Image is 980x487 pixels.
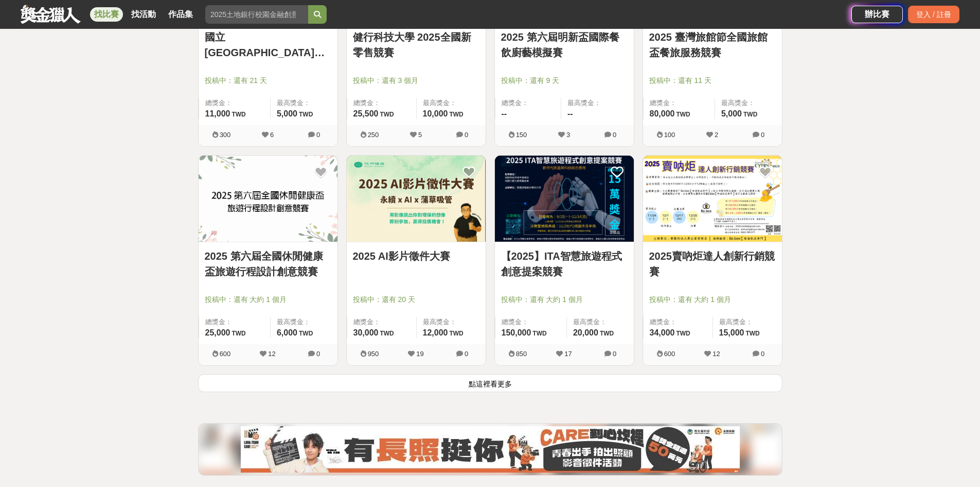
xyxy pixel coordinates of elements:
span: TWD [449,111,463,118]
span: 250 [368,131,379,139]
span: 19 [416,350,423,358]
span: TWD [231,330,245,337]
span: 總獎金： [502,98,555,108]
span: TWD [299,111,313,118]
span: 最高獎金： [719,317,776,327]
span: 投稿中：還有 大約 1 個月 [501,294,628,305]
span: 30,000 [353,328,379,337]
span: 12,000 [423,328,448,337]
span: 最高獎金： [277,98,331,108]
span: 300 [220,131,231,139]
a: 找活動 [127,7,160,22]
span: TWD [745,330,759,337]
span: TWD [600,330,614,337]
span: 5,000 [277,109,297,118]
span: 34,000 [650,328,675,337]
span: 15,000 [719,328,744,337]
span: 0 [465,131,468,139]
span: 12 [712,350,720,358]
span: 25,500 [353,109,379,118]
span: -- [502,109,507,118]
a: 2025 AI影片徵件大賽 [353,248,479,264]
span: 0 [613,350,616,358]
a: 2025 第六屆明新盃國際餐飲廚藝模擬賽 [501,29,628,60]
span: TWD [380,111,394,118]
span: TWD [743,111,757,118]
span: 最高獎金： [567,98,628,108]
span: 0 [613,131,616,139]
span: TWD [676,111,690,118]
span: 最高獎金： [277,317,331,327]
a: 【2025】ITA智慧旅遊程式創意提案競賽 [501,248,628,279]
input: 2025土地銀行校園金融創意挑戰賽：從你出發 開啟智慧金融新頁 [205,5,308,24]
a: 2025 第六屆全國休閒健康盃旅遊行程設計創意競賽 [205,248,331,279]
a: 2025 臺灣旅館節全國旅館盃餐旅服務競賽 [649,29,776,60]
span: -- [567,109,573,118]
span: 11,000 [205,109,230,118]
span: 最高獎金： [423,98,479,108]
span: 25,000 [205,328,230,337]
span: 150,000 [502,328,531,337]
a: 辦比賽 [851,6,903,23]
span: 5,000 [721,109,742,118]
button: 點這裡看更多 [198,374,782,392]
a: 作品集 [164,7,197,22]
span: 0 [316,350,320,358]
div: 登入 / 註冊 [908,6,959,23]
span: 20,000 [573,328,598,337]
span: 總獎金： [205,98,264,108]
span: TWD [449,330,463,337]
span: 投稿中：還有 20 天 [353,294,479,305]
span: 0 [316,131,320,139]
span: 0 [761,350,764,358]
img: Cover Image [199,156,337,242]
span: 600 [664,350,675,358]
span: 17 [564,350,572,358]
span: 總獎金： [650,317,706,327]
img: Cover Image [347,156,486,242]
span: 3 [566,131,570,139]
span: 投稿中：還有 大約 1 個月 [205,294,331,305]
span: 投稿中：還有 21 天 [205,75,331,86]
span: 80,000 [650,109,675,118]
span: 850 [516,350,527,358]
a: 找比賽 [90,7,123,22]
a: 健行科技大學 2025全國新零售競賽 [353,29,479,60]
span: 5 [418,131,422,139]
span: 投稿中：還有 3 個月 [353,75,479,86]
span: TWD [532,330,546,337]
a: Cover Image [643,156,782,242]
span: 2 [715,131,718,139]
span: TWD [299,330,313,337]
span: 投稿中：還有 9 天 [501,75,628,86]
span: 總獎金： [353,98,410,108]
a: Cover Image [347,156,486,242]
span: 6 [270,131,274,139]
img: Cover Image [495,156,634,242]
span: 950 [368,350,379,358]
span: 150 [516,131,527,139]
a: 國立[GEOGRAPHIC_DATA]資訊學院 2025全國高中職專題競賽 [205,29,331,60]
span: 投稿中：還有 11 天 [649,75,776,86]
span: 6,000 [277,328,297,337]
span: 最高獎金： [573,317,628,327]
span: 總獎金： [502,317,560,327]
span: 0 [761,131,764,139]
a: Cover Image [199,156,337,242]
span: 100 [664,131,675,139]
span: 0 [465,350,468,358]
span: 600 [220,350,231,358]
img: 0454c82e-88f2-4dcc-9ff1-cb041c249df3.jpg [241,426,740,473]
span: 總獎金： [205,317,264,327]
span: TWD [380,330,394,337]
a: 2025賣吶炬達人創新行銷競賽 [649,248,776,279]
span: 最高獎金： [423,317,479,327]
span: TWD [676,330,690,337]
span: 10,000 [423,109,448,118]
span: 最高獎金： [721,98,776,108]
span: 投稿中：還有 大約 1 個月 [649,294,776,305]
img: Cover Image [643,156,782,242]
a: Cover Image [495,156,634,242]
span: TWD [231,111,245,118]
